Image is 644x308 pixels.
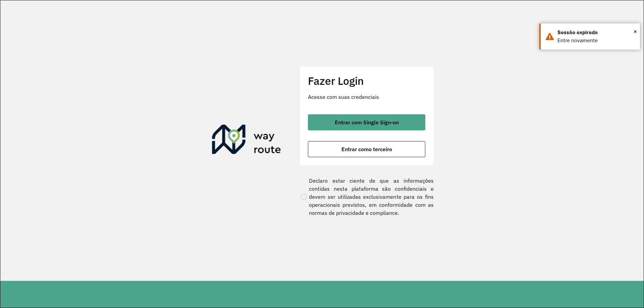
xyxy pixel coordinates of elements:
span: × [634,26,637,37]
img: Roteirizador AmbevTech [212,125,281,157]
p: Acesse com suas credenciais [308,93,425,101]
div: Entre novamente [557,37,635,45]
span: Entrar com Single Sign-on [335,120,399,125]
h2: Fazer Login [308,74,425,87]
button: button [308,141,425,157]
label: Declaro estar ciente de que as informações contidas nesta plataforma são confidenciais e devem se... [300,177,434,217]
span: Entrar como terceiro [341,146,392,152]
button: button [308,114,425,130]
button: Close [634,26,637,37]
div: Sessão expirada [557,28,635,37]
